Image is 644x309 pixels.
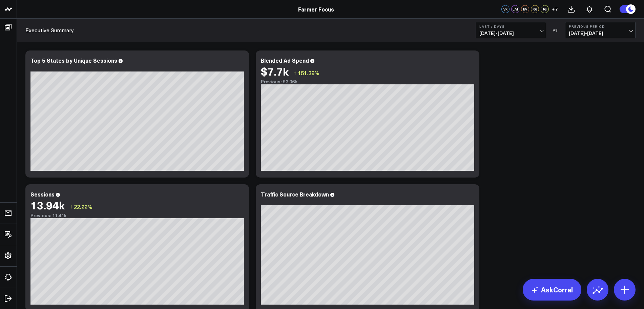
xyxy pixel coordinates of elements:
span: ↑ [294,68,296,77]
div: EV [521,5,529,13]
div: VS [549,28,562,32]
div: Top 5 States by Unique Sessions [30,57,117,64]
span: 151.39% [298,69,319,77]
span: [DATE] - [DATE] [569,30,632,36]
span: 22.22% [74,203,92,210]
div: VK [501,5,510,13]
div: $7.7k [261,65,289,77]
div: RG [531,5,539,13]
div: Previous: $3.06k [261,79,474,84]
b: Last 7 Days [479,24,542,28]
b: Previous Period [569,24,632,28]
span: + 7 [552,7,558,12]
div: Blended Ad Spend [261,57,309,64]
div: LM [511,5,519,13]
a: Executive Summary [25,26,74,34]
div: Previous: 11.41k [30,213,244,218]
a: Farmer Focus [298,5,334,13]
div: Sessions [30,190,55,198]
div: 13.94k [30,199,65,211]
button: +7 [550,5,559,13]
button: Previous Period[DATE]-[DATE] [565,22,636,38]
button: Last 7 Days[DATE]-[DATE] [476,22,546,38]
span: [DATE] - [DATE] [479,30,542,36]
div: Traffic Source Breakdown [261,190,329,198]
div: JG [541,5,549,13]
span: ↑ [70,202,72,211]
a: AskCorral [523,279,581,301]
